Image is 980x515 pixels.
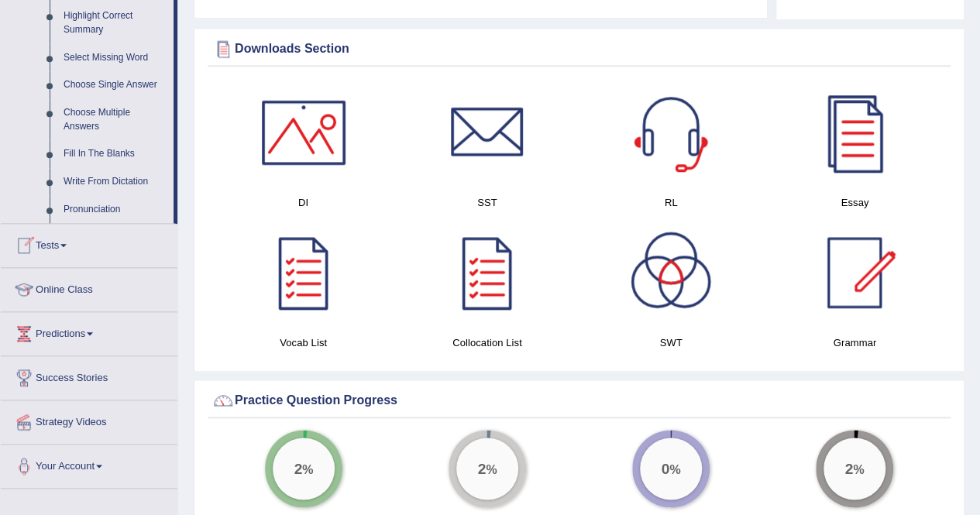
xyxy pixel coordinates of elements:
div: Downloads Section [211,37,947,60]
a: Tests [1,224,177,263]
h4: Essay [771,194,939,211]
h4: DI [219,194,387,211]
div: % [273,438,335,500]
h4: RL [587,194,755,211]
a: Write From Dictation [57,168,174,196]
h4: SST [403,194,571,211]
div: % [456,438,518,500]
big: 0 [662,460,670,477]
div: Practice Question Progress [211,389,947,412]
a: Choose Multiple Answers [57,99,174,140]
a: Pronunciation [57,196,174,224]
a: Success Stories [1,356,177,395]
h4: Collocation List [403,335,571,351]
h4: Vocab List [219,335,387,351]
div: % [640,438,702,500]
h4: Grammar [771,335,939,351]
a: Fill In The Blanks [57,140,174,168]
big: 2 [845,460,854,477]
a: Select Missing Word [57,44,174,72]
a: Your Account [1,445,177,483]
big: 2 [477,460,486,477]
h4: SWT [587,335,755,351]
div: % [824,438,885,500]
big: 2 [294,460,302,477]
a: Predictions [1,312,177,351]
a: Highlight Correct Summary [57,2,174,43]
a: Choose Single Answer [57,71,174,99]
a: Strategy Videos [1,400,177,439]
a: Online Class [1,268,177,307]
